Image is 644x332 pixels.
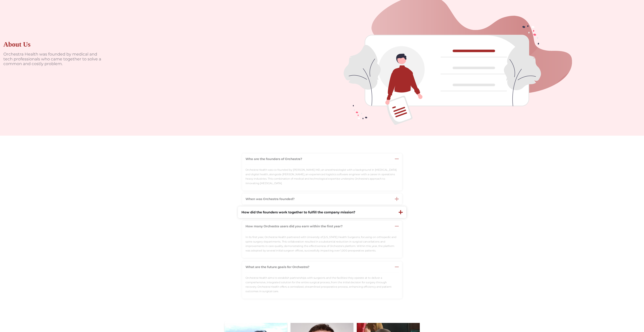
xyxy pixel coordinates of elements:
[245,235,399,253] p: In its first year, Orchestra Health partnered with University of [US_STATE] Health Surgeons, focu...
[245,276,399,293] p: Orchestra Health aims to establish partnerships with surgeons and the facilities they operate at ...
[245,157,302,161] strong: Who are the founders of Orchestra?
[245,224,342,228] strong: How many Orchestra users did you earn within the first year?
[3,52,104,66] p: Orchestra Health was founded by medical and tech professionals who came together to solve a commo...
[245,265,309,269] strong: What are the future goals for Orchestra?
[245,168,399,185] p: Orchestra Health was co-founded by [PERSON_NAME] MD, an anesthesiologist with a background in [ME...
[241,210,355,214] strong: How did the founders work together to fulfill the company mission?
[245,197,294,201] strong: When was Orchestra founded?
[3,40,30,48] div: About Us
